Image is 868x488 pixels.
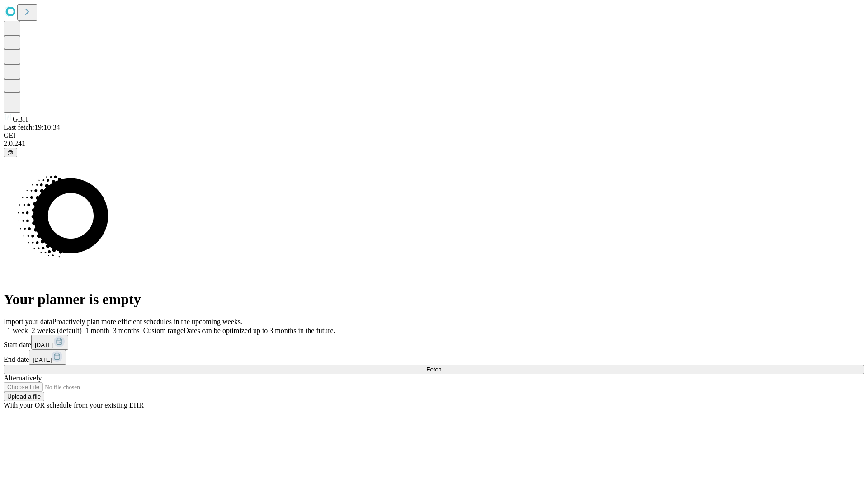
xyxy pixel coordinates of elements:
[4,350,864,365] div: End date
[143,327,184,334] span: Custom range
[33,357,52,363] span: [DATE]
[4,123,60,131] span: Last fetch: 19:10:34
[184,327,335,334] span: Dates can be optimized up to 3 months in the future.
[35,342,54,348] span: [DATE]
[29,350,66,365] button: [DATE]
[4,392,44,401] button: Upload a file
[4,374,42,382] span: Alternatively
[113,327,140,334] span: 3 months
[4,291,864,308] h1: Your planner is empty
[7,327,28,334] span: 1 week
[31,335,68,350] button: [DATE]
[426,366,441,373] span: Fetch
[13,115,28,123] span: GBH
[4,140,864,148] div: 2.0.241
[7,149,14,156] span: @
[4,401,144,409] span: With your OR schedule from your existing EHR
[4,318,52,325] span: Import your data
[85,327,109,334] span: 1 month
[4,335,864,350] div: Start date
[52,318,242,325] span: Proactively plan more efficient schedules in the upcoming weeks.
[4,148,17,157] button: @
[32,327,82,334] span: 2 weeks (default)
[4,131,864,140] div: GEI
[4,365,864,374] button: Fetch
